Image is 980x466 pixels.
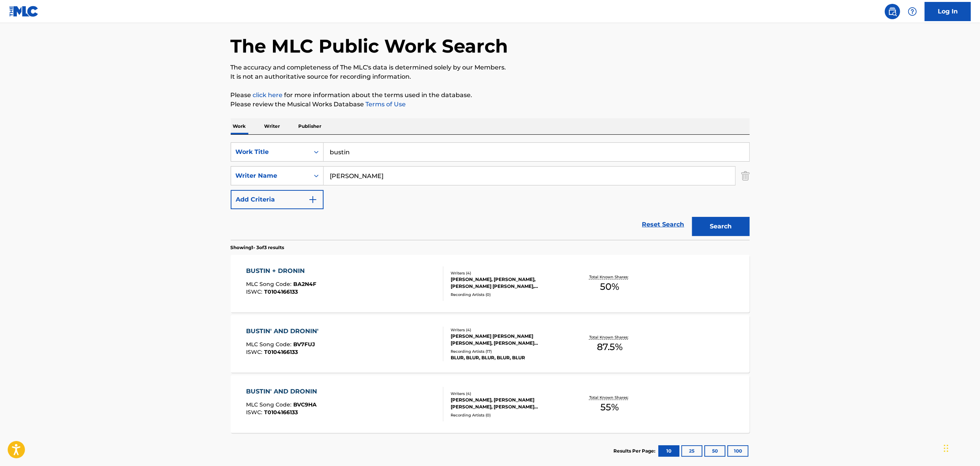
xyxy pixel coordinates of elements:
[246,327,322,336] div: BUSTIN' AND DRONIN'
[246,288,264,295] span: ISWC :
[264,409,298,416] span: T0104166133
[231,244,284,251] p: Showing 1 - 3 of 3 results
[231,190,324,209] button: Add Criteria
[692,217,750,236] button: Search
[231,142,750,240] form: Search Form
[451,292,567,297] div: Recording Artists ( 0 )
[600,400,619,414] span: 55 %
[727,445,749,457] button: 100
[638,216,688,233] a: Reset Search
[741,166,750,185] img: Delete Criterion
[451,276,567,290] div: [PERSON_NAME], [PERSON_NAME], [PERSON_NAME] [PERSON_NAME], [PERSON_NAME]
[451,327,567,333] div: Writers ( 4 )
[293,281,316,288] span: BA2N4F
[451,354,567,361] div: BLUR, BLUR, BLUR, BLUR, BLUR
[246,409,264,416] span: ISWC :
[308,195,317,204] img: 9d2ae6d4665cec9f34b9.svg
[264,349,298,355] span: T0104166133
[944,437,949,460] div: Drag
[9,6,39,17] img: MLC Logo
[451,397,567,410] div: [PERSON_NAME], [PERSON_NAME] [PERSON_NAME], [PERSON_NAME] [PERSON_NAME], [PERSON_NAME]
[231,35,508,58] h1: The MLC Public Work Search
[264,288,298,295] span: T0104166133
[704,445,725,457] button: 50
[597,340,623,354] span: 87.5 %
[905,4,920,19] div: Help
[925,2,971,21] a: Log In
[231,91,750,100] p: Please for more information about the terms used in the database.
[231,315,750,373] a: BUSTIN' AND DRONIN'MLC Song Code:BV7FUJISWC:T0104166133Writers (4)[PERSON_NAME] [PERSON_NAME] [PE...
[589,395,630,400] p: Total Known Shares:
[293,401,317,408] span: BVC9HA
[231,72,750,81] p: It is not an authoritative source for recording information.
[942,429,980,466] iframe: Chat Widget
[681,445,702,457] button: 25
[589,274,630,280] p: Total Known Shares:
[231,255,750,312] a: BUSTIN + DRONINMLC Song Code:BA2N4FISWC:T0104166133Writers (4)[PERSON_NAME], [PERSON_NAME], [PERS...
[658,445,679,457] button: 10
[262,118,283,134] p: Writer
[451,391,567,397] div: Writers ( 4 )
[600,280,619,294] span: 50 %
[885,4,900,19] a: Public Search
[589,334,630,340] p: Total Known Shares:
[231,100,750,109] p: Please review the Musical Works Database
[451,333,567,347] div: [PERSON_NAME] [PERSON_NAME] [PERSON_NAME], [PERSON_NAME] [PERSON_NAME], [PERSON_NAME]
[451,412,567,418] div: Recording Artists ( 0 )
[246,266,316,276] div: BUSTIN + DRONIN
[246,387,321,396] div: BUSTIN' AND DRONIN
[236,171,305,180] div: Writer Name
[296,118,324,134] p: Publisher
[451,270,567,276] div: Writers ( 4 )
[246,401,293,408] span: MLC Song Code :
[253,91,283,99] a: click here
[364,101,406,108] a: Terms of Use
[908,7,917,16] img: help
[246,349,264,355] span: ISWC :
[236,147,305,157] div: Work Title
[293,341,315,348] span: BV7FUJ
[231,375,750,433] a: BUSTIN' AND DRONINMLC Song Code:BVC9HAISWC:T0104166133Writers (4)[PERSON_NAME], [PERSON_NAME] [PE...
[231,63,750,72] p: The accuracy and completeness of The MLC's data is determined solely by our Members.
[888,7,897,16] img: search
[246,281,293,288] span: MLC Song Code :
[451,349,567,354] div: Recording Artists ( 17 )
[231,118,248,134] p: Work
[246,341,293,348] span: MLC Song Code :
[614,448,658,454] p: Results Per Page:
